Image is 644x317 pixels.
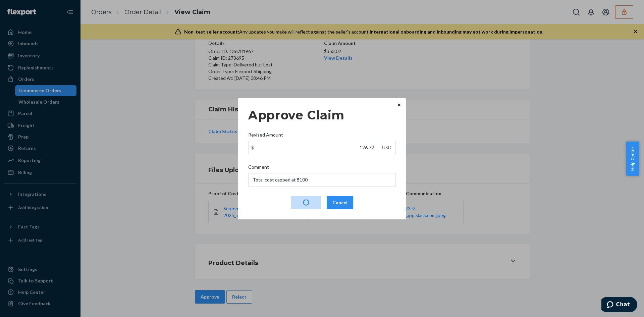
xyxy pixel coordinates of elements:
div: $ [249,141,257,154]
button: Close [396,101,402,109]
div: USD [378,141,395,154]
input: Comment [248,173,396,187]
span: Chat [15,5,29,11]
span: Comment [248,164,269,173]
span: Revised Amount [248,131,283,141]
input: Revised Amount$USD [249,141,378,154]
button: Cancel [327,196,353,209]
button: Approve [291,196,321,209]
h3: Approve Claim [248,108,396,122]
